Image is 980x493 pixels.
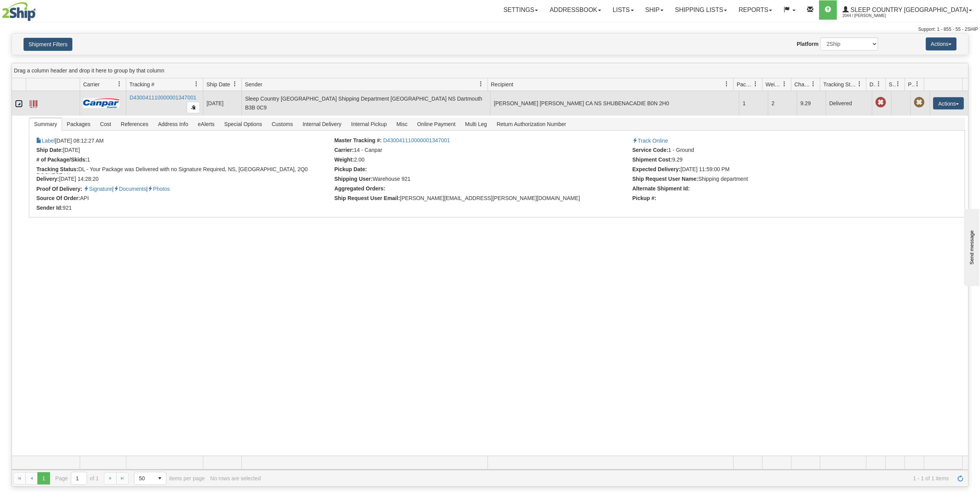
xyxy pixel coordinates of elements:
[55,472,99,485] span: Page of 1
[908,81,915,88] span: Pickup Status
[2,26,978,33] div: Support: 1 - 855 - 55 - 2SHIP
[334,137,382,143] strong: Master Tracking #:
[129,81,154,88] span: Tracking #
[36,176,59,182] strong: Delivery:
[837,0,978,20] a: Sleep Country [GEOGRAPHIC_DATA] 2044 / [PERSON_NAME]
[843,12,900,20] span: 2044 / [PERSON_NAME]
[30,97,37,109] a: Label
[853,77,866,91] a: Tracking Status filter column settings
[739,91,768,116] td: 1
[749,77,762,91] a: Packages filter column settings
[139,474,149,482] span: 50
[153,118,193,130] span: Address Info
[807,77,820,91] a: Charge filter column settings
[2,2,36,21] img: logo2044.jpg
[766,81,782,88] span: Weight
[334,176,630,183] li: Warehouse 921 (7588)
[544,0,607,20] a: Addressbook
[632,156,928,164] li: 9.29
[203,91,241,116] td: [DATE]
[632,166,680,172] strong: Expected Delivery:
[187,102,200,113] button: Copy to clipboard
[37,472,50,485] span: Page 1
[36,205,62,211] strong: Sender Id:
[911,77,924,91] a: Pickup Status filter column settings
[640,0,669,20] a: Ship
[266,475,949,481] span: 1 - 1 of 1 items
[134,472,205,485] span: items per page
[334,147,630,155] li: 14 - Canpar
[219,118,266,130] span: Special Options
[347,118,392,130] span: Internal Pickup
[492,118,571,130] span: Return Authorization Number
[334,156,354,163] strong: Weight:
[190,77,203,91] a: Tracking # filter column settings
[632,185,690,192] strong: Alternate Shipment Id:
[36,186,82,192] strong: Proof Of Delivery:
[210,475,261,481] div: No rows are selected
[228,77,241,91] a: Ship Date filter column settings
[129,94,196,101] a: D430041110000001347001
[95,118,116,130] span: Cost
[206,81,230,88] span: Ship Date
[36,166,332,174] li: DL - Your Package was Delivered with no Signature Required, NS, [GEOGRAPHIC_DATA], 2Q0 ROCKEST LN
[926,37,957,50] button: Actions
[62,118,95,130] span: Packages
[632,176,698,182] strong: Ship Request User Name:
[797,40,819,48] label: Platform
[720,77,733,91] a: Recipient filter column settings
[36,147,332,155] li: [DATE]
[245,81,262,88] span: Sender
[778,77,791,91] a: Weight filter column settings
[826,91,872,116] td: Delivered
[36,147,63,153] strong: Ship Date:
[490,91,739,116] td: [PERSON_NAME] [PERSON_NAME] CA NS SHUBENACADIE B0N 2H0
[36,156,87,163] strong: # of Package/Skids:
[474,77,487,91] a: Sender filter column settings
[29,118,62,130] span: Summary
[334,176,373,182] strong: Shipping User:
[12,63,968,78] div: grid grouping header
[914,97,925,108] span: Pickup Not Assigned
[36,176,332,183] li: [DATE] 14:28:20
[383,137,450,143] a: D430041110000001347001
[632,156,672,163] strong: Shipment Cost:
[334,185,385,192] strong: Aggregated Orders:
[632,176,928,183] li: Shipping department
[36,185,332,193] li: | |
[954,472,967,485] a: Refresh
[334,195,630,203] li: [PERSON_NAME][EMAIL_ADDRESS][PERSON_NAME][DOMAIN_NAME]
[461,118,492,130] span: Multi Leg
[147,186,170,192] a: Proof of delivery images
[669,0,733,20] a: Shipping lists
[36,195,332,203] li: API
[607,0,639,20] a: Lists
[15,100,23,108] a: Collapse
[334,156,630,164] li: 2.00
[794,81,811,88] span: Charge
[498,0,544,20] a: Settings
[632,147,668,153] strong: Service Code:
[632,166,928,174] li: [DATE] 11:59:00 PM
[6,7,71,12] div: Send message
[869,81,876,88] span: Delivery Status
[23,38,72,51] button: Shipment Filters
[36,138,55,144] a: Label
[267,118,297,130] span: Customs
[36,137,332,145] li: [DATE] 08:12:27 AM
[334,166,367,172] strong: Pickup Date:
[83,81,100,88] span: Carrier
[334,147,354,153] strong: Carrier:
[891,77,905,91] a: Shipment Issues filter column settings
[114,186,146,192] a: Proof of delivery documents
[632,138,668,144] a: Track Online
[962,207,979,286] iframe: chat widget
[412,118,460,130] span: Online Payment
[768,91,797,116] td: 2
[632,147,928,155] li: 1 - Ground
[113,77,126,91] a: Carrier filter column settings
[193,118,219,130] span: eAlerts
[36,195,80,201] strong: Source Of Order:
[849,7,968,13] span: Sleep Country [GEOGRAPHIC_DATA]
[36,166,78,172] strong: Tracking Status:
